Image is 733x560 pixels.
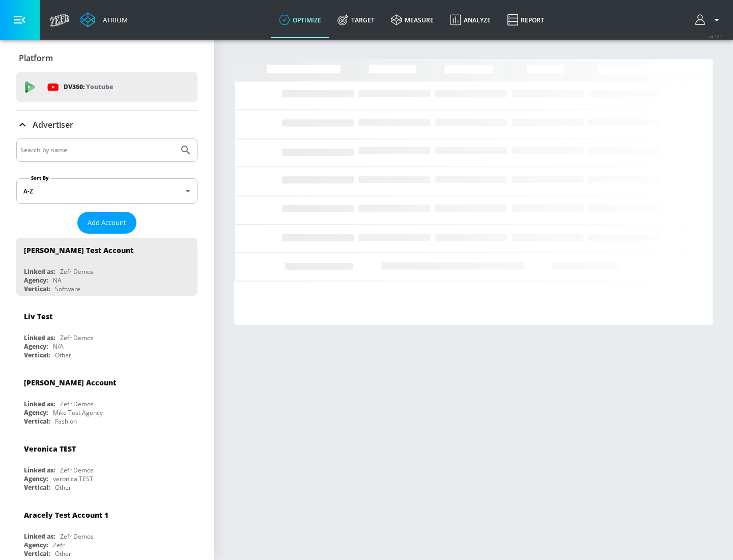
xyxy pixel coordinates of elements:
[24,483,50,492] div: Vertical:
[16,304,198,362] div: Liv TestLinked as:Zefr DemosAgency:N/AVertical:Other
[53,408,103,417] div: Mike Test Agency
[24,351,50,359] div: Vertical:
[55,351,71,359] div: Other
[88,217,126,229] span: Add Account
[99,15,128,24] div: Atrium
[24,444,76,454] div: Veronica TEST
[24,417,50,426] div: Vertical:
[53,342,64,351] div: N/A
[55,417,77,426] div: Fashion
[271,2,329,38] a: optimize
[24,532,55,541] div: Linked as:
[24,510,108,520] div: Aracely Test Account 1
[55,483,71,492] div: Other
[16,370,198,428] div: [PERSON_NAME] AccountLinked as:Zefr DemosAgency:Mike Test AgencyVertical:Fashion
[60,400,94,408] div: Zefr Demos
[16,44,198,72] div: Platform
[16,178,198,204] div: A-Z
[24,474,48,483] div: Agency:
[24,333,55,342] div: Linked as:
[19,52,53,64] p: Platform
[383,2,442,38] a: measure
[64,81,113,93] p: DV360:
[329,2,383,38] a: Target
[24,466,55,474] div: Linked as:
[60,532,94,541] div: Zefr Demos
[16,436,198,494] div: Veronica TESTLinked as:Zefr DemosAgency:veronica TESTVertical:Other
[55,549,71,558] div: Other
[33,119,73,130] p: Advertiser
[24,267,55,276] div: Linked as:
[60,267,94,276] div: Zefr Demos
[60,333,94,342] div: Zefr Demos
[24,549,50,558] div: Vertical:
[86,81,113,92] p: Youtube
[24,276,48,285] div: Agency:
[53,541,65,549] div: Zefr
[499,2,552,38] a: Report
[24,400,55,408] div: Linked as:
[442,2,499,38] a: Analyze
[16,238,198,296] div: [PERSON_NAME] Test AccountLinked as:Zefr DemosAgency:NAVertical:Software
[20,144,175,157] input: Search by name
[60,466,94,474] div: Zefr Demos
[55,285,80,293] div: Software
[24,312,52,321] div: Liv Test
[24,285,50,293] div: Vertical:
[24,541,48,549] div: Agency:
[29,175,51,181] label: Sort By
[24,342,48,351] div: Agency:
[709,34,723,39] span: v 4.22.2
[24,408,48,417] div: Agency:
[77,212,136,234] button: Add Account
[53,474,93,483] div: veronica TEST
[16,72,198,102] div: DV360: Youtube
[24,245,133,255] div: [PERSON_NAME] Test Account
[53,276,62,285] div: NA
[24,378,116,387] div: [PERSON_NAME] Account
[16,110,198,139] div: Advertiser
[80,12,128,27] a: Atrium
